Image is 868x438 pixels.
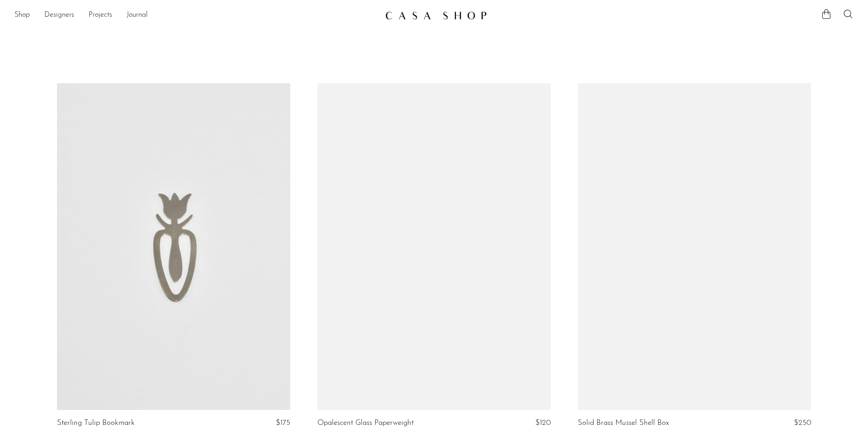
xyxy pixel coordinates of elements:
[89,10,112,21] a: Projects
[317,419,414,427] a: Opalescent Glass Paperweight
[44,10,74,21] a: Designers
[14,10,30,21] a: Shop
[535,419,551,427] span: $120
[794,419,811,427] span: $250
[57,419,135,427] a: Sterling Tulip Bookmark
[578,419,669,427] a: Solid Brass Mussel Shell Box
[276,419,290,427] span: $175
[14,8,378,23] nav: Desktop navigation
[127,10,148,21] a: Journal
[14,8,378,23] ul: NEW HEADER MENU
